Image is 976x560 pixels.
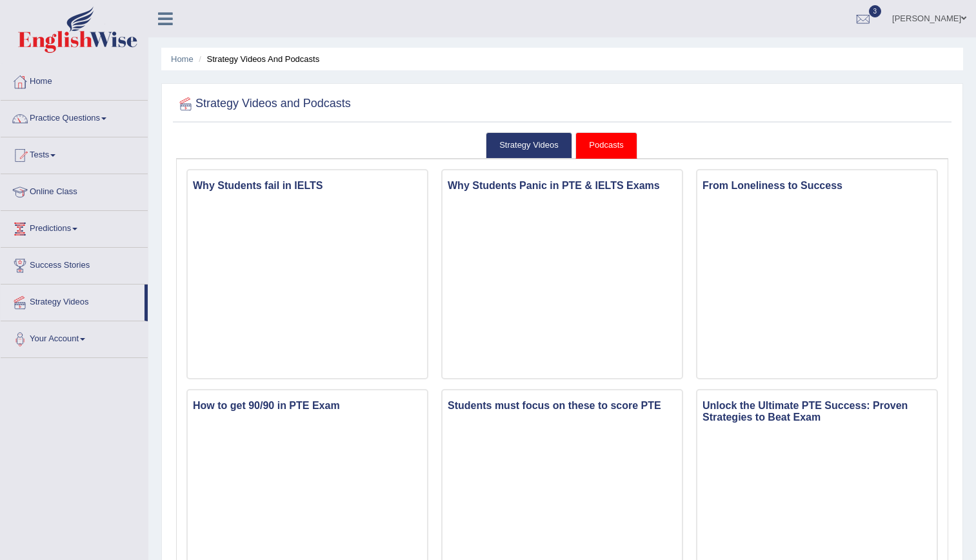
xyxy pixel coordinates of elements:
[1,285,144,317] a: Strategy Videos
[171,54,194,64] a: Home
[176,94,351,114] h2: Strategy Videos and Podcasts
[869,5,882,17] span: 3
[1,211,148,243] a: Predictions
[1,174,148,206] a: Online Class
[443,397,682,415] h3: Students must focus on these to score PTE
[1,321,148,354] a: Your Account
[486,132,572,159] a: Strategy Videos
[1,101,148,133] a: Practice Questions
[188,177,427,195] h3: Why Students fail in IELTS
[697,397,937,426] h3: Unlock the Ultimate PTE Success: Proven Strategies to Beat Exam
[1,248,148,280] a: Success Stories
[697,177,937,195] h3: From Loneliness to Success
[195,53,319,65] li: Strategy Videos and Podcasts
[1,137,148,170] a: Tests
[188,397,427,415] h3: How to get 90/90 in PTE Exam
[443,177,682,195] h3: Why Students Panic in PTE & IELTS Exams
[575,132,637,159] a: Podcasts
[1,64,148,96] a: Home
